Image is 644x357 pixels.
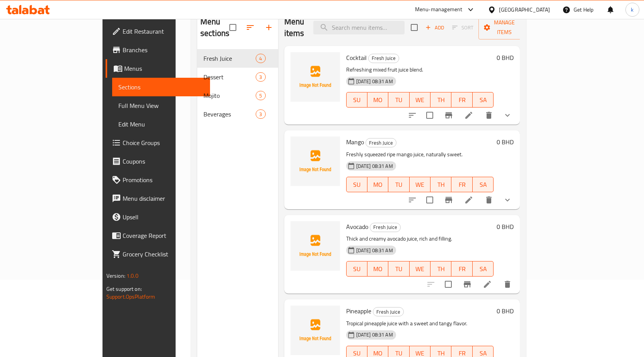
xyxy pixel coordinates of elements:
[106,133,210,152] a: Choice Groups
[503,111,512,120] svg: Show Choices
[451,92,472,108] button: FR
[346,65,494,75] p: Refreshing mixed fruit juice blend.
[256,54,265,63] div: items
[112,78,210,96] a: Sections
[290,52,340,102] img: Cocktail
[346,261,367,277] button: SU
[346,52,367,63] span: Cocktail
[353,331,396,338] span: [DATE] 08:31 AM
[284,16,304,39] h2: Menu items
[430,177,451,192] button: TH
[464,111,473,120] a: Edit menu item
[203,72,256,82] span: Dessert
[447,22,478,34] span: Select section first
[256,91,265,100] div: items
[497,221,514,232] h6: 0 BHD
[388,261,409,277] button: TU
[197,105,278,123] div: Beverages3
[388,177,409,192] button: TU
[430,92,451,108] button: TH
[350,94,364,106] span: SU
[112,115,210,133] a: Edit Menu
[367,261,388,277] button: MO
[369,54,399,63] span: Fresh Juice
[476,263,490,275] span: SA
[368,54,399,63] div: Fresh Juice
[391,263,406,275] span: TU
[350,263,364,275] span: SU
[346,92,367,108] button: SU
[313,21,405,34] input: search
[123,231,204,240] span: Coverage Report
[454,263,469,275] span: FR
[106,245,210,263] a: Grocery Checklist
[371,263,385,275] span: MO
[424,23,445,32] span: Add
[106,226,210,245] a: Coverage Report
[373,307,403,316] span: Fresh Juice
[480,191,498,209] button: delete
[422,22,447,34] span: Add item
[106,41,210,59] a: Branches
[124,64,204,73] span: Menus
[410,177,430,192] button: WE
[410,92,430,108] button: WE
[497,137,514,147] h6: 0 BHD
[413,94,427,106] span: WE
[203,54,256,63] div: Fresh Juice
[123,138,204,147] span: Choice Groups
[480,106,498,125] button: delete
[366,138,396,147] span: Fresh Juice
[371,179,385,190] span: MO
[256,72,265,82] div: items
[499,5,550,14] div: [GEOGRAPHIC_DATA]
[371,94,385,106] span: MO
[106,152,210,171] a: Coupons
[631,5,634,14] span: k
[126,271,138,281] span: 1.0.0
[346,305,371,317] span: Pineapple
[476,94,490,106] span: SA
[290,137,340,186] img: Mango
[118,120,204,129] span: Edit Menu
[498,106,517,125] button: show more
[422,107,438,123] span: Select to update
[346,234,494,244] p: Thick and creamy avocado juice, rich and filling.
[106,22,210,41] a: Edit Restaurant
[388,92,409,108] button: TU
[346,221,368,232] span: Avocado
[497,52,514,63] h6: 0 BHD
[367,92,388,108] button: MO
[118,101,204,110] span: Full Menu View
[112,96,210,115] a: Full Menu View
[123,249,204,259] span: Grocery Checklist
[434,94,448,106] span: TH
[454,94,469,106] span: FR
[256,109,265,119] div: items
[483,280,492,289] a: Edit menu item
[439,191,458,209] button: Branch-specific-item
[346,177,367,192] button: SU
[256,92,265,99] span: 5
[434,179,448,190] span: TH
[406,19,422,36] span: Select section
[346,319,494,328] p: Tropical pineapple juice with a sweet and tangy flavor.
[203,109,256,119] span: Beverages
[118,82,204,92] span: Sections
[123,27,204,36] span: Edit Restaurant
[403,106,422,125] button: sort-choices
[200,16,229,39] h2: Menu sections
[123,194,204,203] span: Menu disclaimer
[106,171,210,189] a: Promotions
[413,263,427,275] span: WE
[434,263,448,275] span: TH
[458,275,477,294] button: Branch-specific-item
[241,18,260,37] span: Sort sections
[256,55,265,62] span: 4
[123,175,204,184] span: Promotions
[454,179,469,190] span: FR
[451,261,472,277] button: FR
[440,276,456,292] span: Select to update
[106,208,210,226] a: Upsell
